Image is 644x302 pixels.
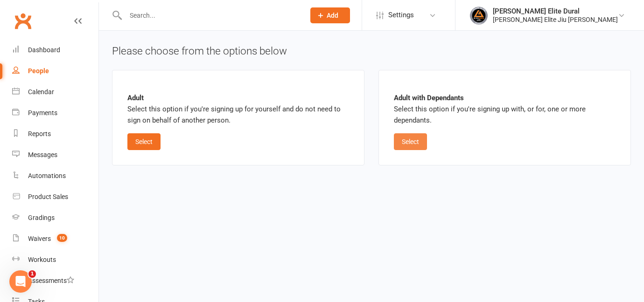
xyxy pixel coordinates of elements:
[12,61,98,82] a: People
[28,235,51,242] div: Waivers
[394,133,427,150] button: Select
[123,9,298,22] input: Search...
[28,151,57,158] div: Messages
[11,9,35,33] a: Clubworx
[28,88,54,96] div: Calendar
[28,193,68,200] div: Product Sales
[327,12,338,19] span: Add
[12,249,98,270] a: Workouts
[28,67,49,75] div: People
[12,186,98,207] a: Product Sales
[127,133,161,150] button: Select
[12,124,98,144] a: Reports
[28,130,51,137] div: Reports
[127,94,144,102] strong: Adult
[28,109,57,117] div: Payments
[493,15,618,24] div: [PERSON_NAME] Elite Jiu [PERSON_NAME]
[12,103,98,124] a: Payments
[394,92,616,126] p: Select this option if you're signing up with, or for, one or more dependants.
[28,270,36,278] span: 1
[57,234,67,242] span: 10
[469,6,488,25] img: thumb_image1702864552.png
[12,82,98,103] a: Calendar
[12,207,98,228] a: Gradings
[12,165,98,186] a: Automations
[388,5,414,26] span: Settings
[112,44,631,59] div: Please choose from the options below
[28,46,60,54] div: Dashboard
[12,228,98,249] a: Waivers 10
[394,94,464,102] strong: Adult with Dependants
[127,92,349,126] p: Select this option if you're signing up for yourself and do not need to sign on behalf of another...
[12,144,98,165] a: Messages
[310,7,350,23] button: Add
[28,172,66,179] div: Automations
[9,270,32,293] iframe: Intercom live chat
[28,256,56,263] div: Workouts
[493,7,618,15] div: [PERSON_NAME] Elite Dural
[28,277,74,284] div: Assessments
[12,40,98,61] a: Dashboard
[12,270,98,291] a: Assessments
[28,214,55,221] div: Gradings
